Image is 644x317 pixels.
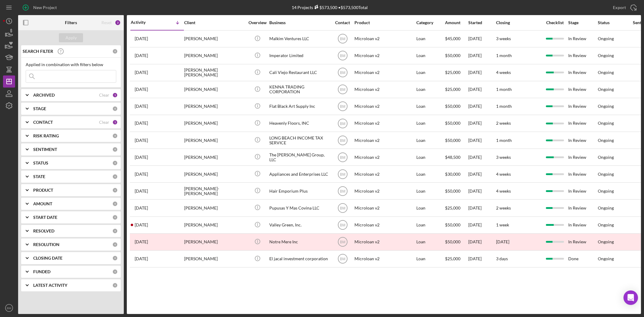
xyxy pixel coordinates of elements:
div: In Review [568,115,597,131]
b: CLOSING DATE [33,256,62,261]
b: ARCHIVED [33,93,55,98]
text: BM [340,88,345,92]
div: 0 [112,269,118,274]
div: Microloan v2 [354,98,415,114]
div: [PERSON_NAME] [184,251,245,267]
b: Filters [65,20,77,25]
div: Microloan v2 [354,132,415,148]
text: BM [340,71,345,75]
time: 4 weeks [496,70,511,75]
div: Loan [416,149,444,165]
div: [DATE] [468,132,495,148]
div: Ongoing [598,70,614,75]
div: Loan [416,65,444,81]
button: Export [607,2,641,14]
div: Loan [416,115,444,131]
b: AMOUNT [33,201,52,206]
div: Export [613,2,626,14]
div: [DATE] [468,98,495,114]
time: 2025-08-20 20:08 [135,189,148,194]
div: Ongoing [598,239,614,244]
time: 1 month [496,104,512,109]
span: $48,500 [445,155,460,160]
div: Ongoing [598,53,614,58]
div: Loan [416,166,444,182]
span: $45,000 [445,36,460,41]
time: 2025-09-08 17:00 [135,36,148,41]
span: $25,000 [445,256,460,261]
time: 3 weeks [496,155,511,160]
time: 2025-08-22 21:32 [135,172,148,177]
div: Heavenly Floors, INC [269,115,330,131]
div: Open Intercom Messenger [623,290,638,305]
div: [DATE] [468,200,495,216]
div: Clear [99,93,109,98]
div: Loan [416,234,444,250]
div: Microloan v2 [354,31,415,47]
div: [PERSON_NAME] [184,98,245,114]
text: BM [340,121,345,126]
div: Microloan v2 [354,48,415,64]
div: Appliances and Enterprises LLC [269,166,330,182]
time: 2025-07-29 05:24 [135,256,148,261]
div: 14 Projects • $573,500 Total [292,5,368,10]
div: Loan [416,31,444,47]
div: [PERSON_NAME] [PERSON_NAME] [184,65,245,81]
div: Imperator Limited [269,48,330,64]
text: BM [340,172,345,176]
time: 2025-09-05 02:58 [135,53,148,58]
div: Microloan v2 [354,65,415,81]
div: Amount [445,20,468,25]
b: CONTACT [33,120,53,125]
div: Closing [496,20,541,25]
div: Business [269,20,330,25]
span: $50,000 [445,222,460,227]
div: 0 [112,215,118,220]
div: [PERSON_NAME] [184,115,245,131]
div: 1 [112,120,118,125]
time: 3 days [496,256,508,261]
div: Loan [416,217,444,233]
div: Loan [416,82,444,98]
div: In Review [568,48,597,64]
div: Valley Green, Inc. [269,217,330,233]
div: 0 [112,201,118,207]
div: [DATE] [468,149,495,165]
div: Loan [416,183,444,199]
time: 1 month [496,87,512,92]
text: BM [340,104,345,109]
div: [DATE] [468,251,495,267]
span: $50,000 [445,138,460,143]
div: 0 [112,242,118,247]
span: $50,000 [445,120,460,126]
div: 0 [112,187,118,193]
b: STATE [33,174,45,179]
div: Microloan v2 [354,115,415,131]
time: 3 weeks [496,36,511,41]
div: In Review [568,65,597,81]
div: Clear [99,120,109,125]
text: BM [340,240,345,244]
div: [PERSON_NAME] [184,82,245,98]
span: $50,000 [445,104,460,109]
div: Contact [331,20,354,25]
div: In Review [568,98,597,114]
div: Ongoing [598,138,614,143]
div: Ongoing [598,87,614,92]
div: [PERSON_NAME] [184,31,245,47]
time: 2025-09-03 00:58 [135,70,148,75]
div: [DATE] [468,82,495,98]
div: 0 [112,147,118,152]
div: Microloan v2 [354,200,415,216]
time: 2025-08-12 20:34 [135,239,148,244]
text: BM [340,138,345,142]
div: New Project [33,2,57,14]
div: LONG BEACH INCOME TAX SERVICE [269,132,330,148]
time: 1 month [496,138,512,143]
b: RESOLVED [33,229,54,233]
time: [DATE] [496,239,509,244]
div: [DATE] [468,48,495,64]
div: Ongoing [598,206,614,210]
div: Microloan v2 [354,183,415,199]
time: 2025-09-02 20:27 [135,87,148,92]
